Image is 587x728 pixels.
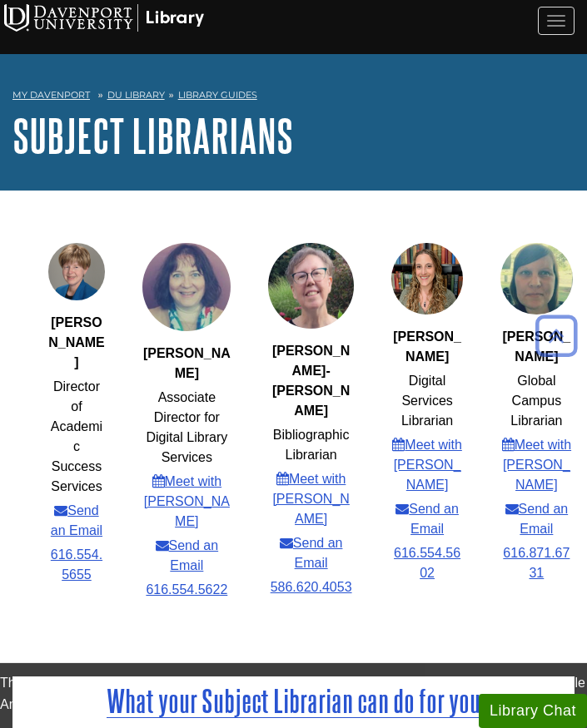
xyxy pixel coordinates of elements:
li: Digital Services Librarian [391,371,463,431]
button: Library Chat [479,694,587,728]
a: Subject Librarians [12,110,293,161]
a: My Davenport [12,88,90,102]
strong: [PERSON_NAME] [393,329,461,364]
a: 616.554.5655 [48,545,106,585]
a: What your Subject Librarian can do for you [107,705,480,719]
a: Library Guides [178,89,257,101]
strong: [PERSON_NAME] [48,315,105,369]
a: Meet with [PERSON_NAME] [500,435,572,495]
a: 616.554.5602 [391,543,463,583]
a: Send an Email [391,499,463,539]
a: 616.554.5622 [146,580,227,600]
img: Davenport University Logo [4,4,204,32]
a: 586.620.4053 [271,577,352,597]
a: 616.871.6731 [500,543,572,583]
li: Associate Director for Digital Library Services [142,388,231,468]
a: Send an Email [48,501,106,541]
li: Director of Academic Success Services [48,377,106,497]
strong: [PERSON_NAME]-[PERSON_NAME] [272,344,350,418]
li: Bibliographic Librarian [268,425,354,465]
a: Meet with [PERSON_NAME] [142,472,231,532]
strong: [PERSON_NAME] [502,329,570,364]
span: What your Subject Librarian can do for you [107,684,480,718]
li: Global Campus Librarian [500,371,572,431]
a: Meet with [PERSON_NAME] [268,469,354,529]
a: DU Library [107,89,165,101]
a: Send an Email [500,499,572,539]
a: Send an Email [268,533,354,573]
a: Send an Email [142,536,231,576]
a: Meet with [PERSON_NAME] [391,435,463,495]
a: Back to Top [530,324,583,347]
strong: [PERSON_NAME] [143,346,231,380]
